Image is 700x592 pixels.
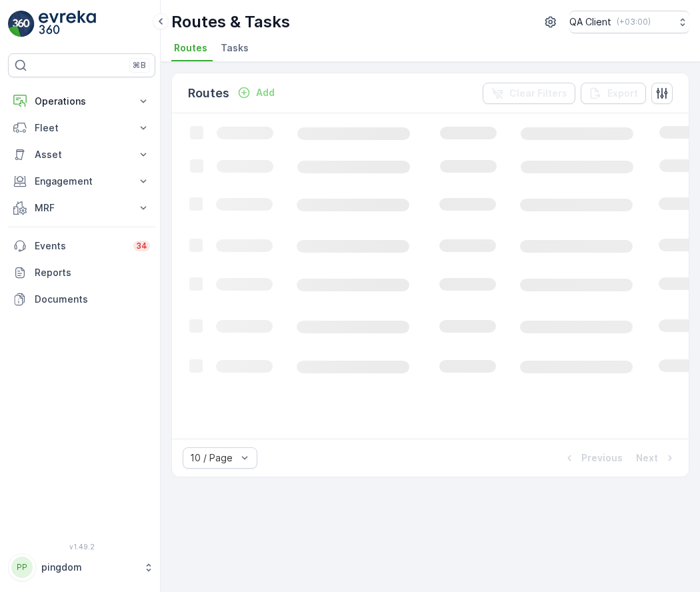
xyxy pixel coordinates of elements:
[171,11,290,33] p: Routes & Tasks
[607,87,638,100] p: Export
[509,87,567,100] p: Clear Filters
[35,95,129,108] p: Operations
[232,85,280,101] button: Add
[581,451,623,465] p: Previous
[569,15,611,29] p: QA Client
[561,450,624,466] button: Previous
[35,266,150,279] p: Reports
[35,175,129,188] p: Engagement
[8,88,155,115] button: Operations
[136,241,147,251] p: 34
[35,239,125,253] p: Events
[39,11,96,37] img: logo_light-DOdMpM7g.png
[174,41,207,55] span: Routes
[8,553,155,581] button: PPpingdom
[35,293,150,306] p: Documents
[188,84,229,103] p: Routes
[635,450,678,466] button: Next
[35,121,129,135] p: Fleet
[581,83,646,104] button: Export
[8,543,155,551] span: v 1.49.2
[256,86,275,99] p: Add
[8,11,35,37] img: logo
[617,17,651,27] p: ( +03:00 )
[35,201,129,215] p: MRF
[35,148,129,161] p: Asset
[8,115,155,141] button: Fleet
[8,195,155,221] button: MRF
[8,141,155,168] button: Asset
[636,451,658,465] p: Next
[569,11,689,33] button: QA Client(+03:00)
[8,259,155,286] a: Reports
[8,168,155,195] button: Engagement
[41,561,137,574] p: pingdom
[133,60,146,71] p: ⌘B
[11,557,33,578] div: PP
[8,233,155,259] a: Events34
[221,41,249,55] span: Tasks
[8,286,155,313] a: Documents
[483,83,575,104] button: Clear Filters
